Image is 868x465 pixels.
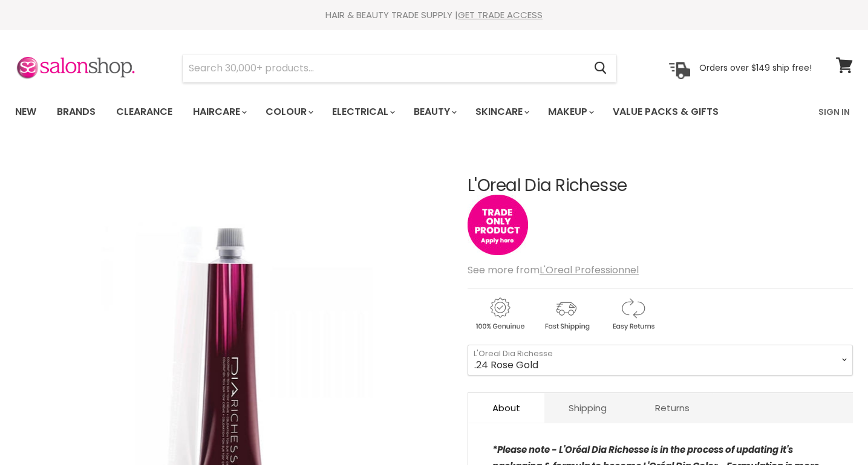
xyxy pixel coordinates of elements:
a: GET TRADE ACCESS [458,8,543,21]
a: Beauty [405,99,464,125]
input: Search [183,54,584,82]
form: Product [182,54,617,83]
a: Returns [631,393,714,423]
img: returns.gif [601,296,665,333]
a: Value Packs & Gifts [604,99,728,125]
img: shipping.gif [534,296,598,333]
iframe: Gorgias live chat messenger [808,408,856,453]
button: Search [584,54,616,82]
a: Clearance [107,99,181,125]
a: New [6,99,45,125]
ul: Main menu [6,94,769,129]
h1: L'Oreal Dia Richesse [468,177,853,195]
a: L'Oreal Professionnel [540,263,639,277]
a: Skincare [466,99,537,125]
p: Orders over $149 ship free! [699,62,812,73]
a: Colour [256,99,321,125]
a: Sign In [811,99,857,125]
a: Electrical [323,99,402,125]
span: See more from [468,263,639,277]
a: Shipping [544,393,631,423]
a: Brands [48,99,105,125]
img: genuine.gif [468,296,532,333]
img: tradeonly_small.jpg [468,195,528,255]
a: Haircare [184,99,254,125]
a: About [468,393,544,423]
a: Makeup [539,99,601,125]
